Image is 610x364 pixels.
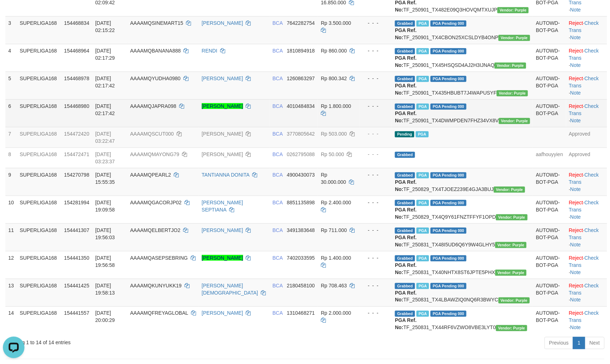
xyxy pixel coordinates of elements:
div: - - - [362,227,390,234]
span: Rp 800.342 [321,76,347,81]
a: Note [570,186,581,192]
td: AUTOWD-BOT-PGA [533,16,566,44]
span: [DATE] 19:09:58 [95,200,115,213]
span: Vendor URL: https://trx4.1velocity.biz [499,297,530,304]
td: 5 [5,72,17,99]
td: SUPERLIGA168 [17,223,62,251]
td: SUPERLIGA168 [17,168,62,196]
span: Rp 503.000 [321,131,347,137]
div: - - - [362,310,390,317]
td: TF_250831_TX40NHTX8ST6JPTE5PHX [392,251,533,279]
span: Grabbed [395,172,415,178]
td: · · [566,223,607,251]
td: AUTOWD-BOT-PGA [533,223,566,251]
span: AAAAMQELBERTJO2 [130,227,181,233]
a: [PERSON_NAME] [202,255,243,261]
a: TANTIANNA DONITA [202,172,250,178]
td: 6 [5,99,17,127]
span: Vendor URL: https://trx4.1velocity.biz [499,118,530,124]
td: 12 [5,251,17,279]
span: Marked by aafsoycanthlai [416,311,429,317]
span: [DATE] 03:22:47 [95,131,115,144]
td: 8 [5,147,17,168]
span: BCA [273,283,283,288]
span: Copy 1310468271 to clipboard [287,310,315,316]
a: [PERSON_NAME] [202,20,243,26]
span: Copy 4900430073 to clipboard [287,172,315,178]
span: BCA [273,255,283,261]
td: TF_250831_TX48I5UD6Q6Y9W4GLHY5 [392,223,533,251]
td: SUPERLIGA168 [17,127,62,147]
b: PGA Ref. No: [395,262,416,275]
div: Showing 1 to 14 of 14 entries [5,336,249,346]
div: - - - [362,151,390,158]
span: Grabbed [395,255,415,261]
a: Note [570,297,581,303]
span: Marked by aafnonsreyleab [416,131,428,137]
span: PGA Pending [431,21,466,27]
td: 3 [5,16,17,44]
td: · · [566,251,607,279]
a: Check Trans [569,255,599,268]
span: Grabbed [395,228,415,234]
span: Grabbed [395,200,415,206]
span: [DATE] 02:17:29 [95,48,115,61]
b: PGA Ref. No: [395,290,416,303]
a: Reject [569,76,583,81]
span: [DATE] 15:55:35 [95,172,115,185]
a: Reject [569,103,583,109]
a: Check Trans [569,200,599,213]
span: PGA Pending [431,283,466,289]
span: BCA [273,227,283,233]
a: 1 [573,337,585,349]
span: Vendor URL: https://trx4.1velocity.biz [495,270,527,276]
span: AAAAMQMAYONG79 [130,151,179,157]
a: Note [570,269,581,275]
span: [DATE] 02:17:42 [95,76,115,88]
span: BCA [273,48,283,54]
td: 10 [5,196,17,223]
span: Copy 0262795088 to clipboard [287,151,315,157]
span: Rp 708.463 [321,283,347,288]
span: Rp 860.000 [321,48,347,54]
span: AAAAMQKUNYUKK19 [130,283,182,288]
span: Rp 50.000 [321,151,344,157]
span: Marked by aafchoeunmanni [416,104,429,110]
span: Vendor URL: https://trx4.1velocity.biz [499,35,530,41]
span: 154441350 [64,255,89,261]
td: · · [566,72,607,99]
span: BCA [273,151,283,157]
span: 154468964 [64,48,89,54]
a: Note [570,214,581,220]
td: · · [566,99,607,127]
a: Reject [569,172,583,178]
td: SUPERLIGA168 [17,44,62,72]
span: Copy 7642282754 to clipboard [287,20,315,26]
a: Check Trans [569,310,599,323]
td: SUPERLIGA168 [17,147,62,168]
span: PGA Pending [431,255,466,261]
span: Copy 2180458100 to clipboard [287,283,315,288]
span: Rp 711.000 [321,227,347,233]
a: Next [585,337,605,349]
span: Copy 3491383648 to clipboard [287,227,315,233]
a: [PERSON_NAME] [202,227,243,233]
a: Reject [569,20,583,26]
span: BCA [273,131,283,137]
span: Marked by aafnonsreyleab [416,21,429,27]
a: Check Trans [569,227,599,240]
a: Reject [569,200,583,205]
span: [DATE] 20:00:29 [95,310,115,323]
span: Grabbed [395,152,415,158]
a: Previous [545,337,573,349]
a: RENDI [202,48,218,54]
span: Rp 1.400.000 [321,255,351,261]
span: PGA Pending [431,48,466,54]
td: SUPERLIGA168 [17,72,62,99]
td: 13 [5,279,17,306]
a: Check Trans [569,283,599,296]
span: AAAAMQYUDHA0980 [130,76,181,81]
span: Vendor URL: https://trx4.1velocity.biz [494,187,525,193]
td: · · [566,306,607,334]
span: [DATE] 19:56:58 [95,255,115,268]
